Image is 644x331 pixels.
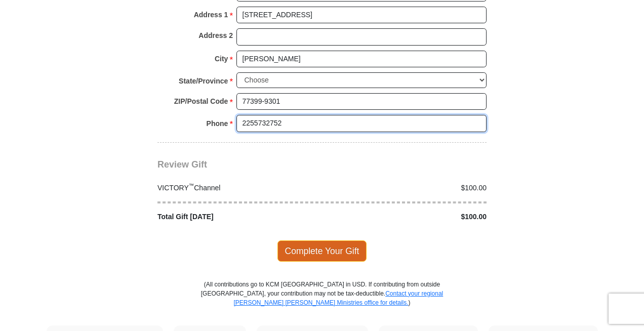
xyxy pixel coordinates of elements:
[322,212,492,222] div: $100.00
[152,212,323,222] div: Total Gift [DATE]
[198,28,233,43] strong: Address 2
[215,52,228,66] strong: City
[189,182,194,188] sup: ™
[157,159,207,170] span: Review Gift
[233,290,443,306] a: Contact your regional [PERSON_NAME] [PERSON_NAME] Ministries office for details.
[207,116,228,131] strong: Phone
[194,8,228,22] strong: Address 1
[322,183,492,193] div: $100.00
[277,240,367,262] span: Complete Your Gift
[152,183,323,193] div: VICTORY Channel
[179,74,228,88] strong: State/Province
[174,94,228,108] strong: ZIP/Postal Code
[200,280,444,325] p: (All contributions go to KCM [GEOGRAPHIC_DATA] in USD. If contributing from outside [GEOGRAPHIC_D...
